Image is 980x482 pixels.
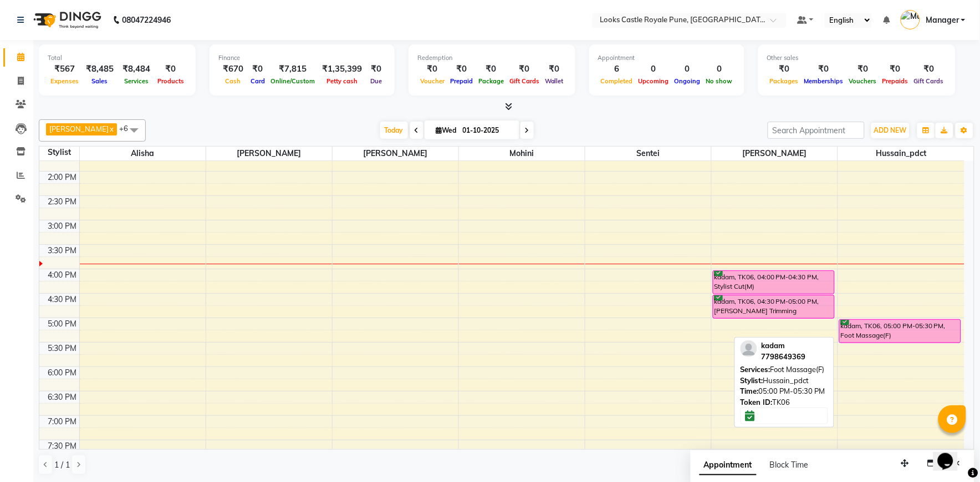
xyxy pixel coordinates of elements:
div: Appointment [598,53,736,63]
div: 3:00 PM [46,220,79,232]
span: Prepaid [447,77,476,85]
div: ₹0 [542,63,566,76]
span: 1 / 1 [54,459,70,471]
div: TK06 [741,397,828,408]
div: 0 [672,63,703,76]
span: No show [703,77,736,85]
span: Upcoming [636,77,672,85]
span: Vouchers [846,77,880,85]
div: ₹0 [507,63,542,76]
div: 6:30 PM [46,391,79,403]
span: Completed [598,77,636,85]
div: 0 [703,63,736,76]
span: Gift Cards [507,77,542,85]
span: Appointment [700,455,757,475]
div: Redemption [417,53,566,63]
span: Expenses [48,77,81,85]
span: Online/Custom [268,77,318,85]
div: ₹0 [155,63,187,76]
div: ₹0 [248,63,268,76]
div: ₹0 [880,63,911,76]
input: Search Appointment [768,122,865,139]
span: Packages [767,77,802,85]
div: ₹0 [366,63,386,76]
div: ₹0 [802,63,846,76]
div: 5:00 PM [46,318,79,330]
div: kadam, TK06, 04:30 PM-05:00 PM, [PERSON_NAME] Trimming [713,295,834,318]
input: 2025-10-01 [460,122,515,139]
span: Mohini [459,147,585,160]
div: 6:00 PM [46,367,79,379]
div: 7798649369 [762,352,806,363]
div: 2:30 PM [46,196,79,208]
span: Wed [433,126,460,134]
span: Gift Cards [911,77,947,85]
div: ₹0 [767,63,802,76]
span: kadam [762,341,785,350]
span: Block Time [770,460,809,470]
span: Sentei [585,147,711,160]
span: Stylist: [741,376,763,385]
span: Foot Massage(F) [770,365,825,374]
span: Cash [223,77,244,85]
span: Hussain_pdct [838,147,964,160]
span: Products [155,77,187,85]
span: Services: [741,365,770,374]
span: Card [248,77,268,85]
div: ₹567 [48,63,81,76]
span: Token ID: [741,398,773,406]
div: 05:00 PM-05:30 PM [741,386,828,397]
div: 7:30 PM [46,440,79,452]
span: Prepaids [880,77,911,85]
img: Manager [901,10,920,29]
div: kadam, TK06, 04:00 PM-04:30 PM, Stylist Cut(M) [713,271,834,294]
div: ₹670 [218,63,248,76]
div: Hussain_pdct [741,375,828,386]
span: Today [380,122,408,139]
div: ₹0 [417,63,447,76]
span: +6 [119,124,136,133]
span: Wallet [542,77,566,85]
b: 08047224946 [122,4,171,36]
div: ₹0 [911,63,947,76]
div: ₹1,35,399 [318,63,366,76]
a: x [109,124,114,133]
img: logo [28,4,104,36]
span: Ongoing [672,77,703,85]
div: 7:00 PM [46,416,79,428]
div: 4:00 PM [46,269,79,281]
span: Memberships [802,77,846,85]
div: 4:30 PM [46,294,79,305]
span: Services [121,77,151,85]
div: Other sales [767,53,947,63]
span: Voucher [417,77,447,85]
div: ₹0 [846,63,880,76]
div: ₹0 [447,63,476,76]
span: [PERSON_NAME] [49,124,109,133]
div: ₹8,485 [81,63,118,76]
span: Due [367,77,385,85]
div: ₹8,484 [118,63,155,76]
div: 6 [598,63,636,76]
span: ADD NEW [874,126,907,134]
span: Manager [926,14,959,26]
div: 0 [636,63,672,76]
span: Petty cash [324,77,360,85]
div: ₹7,815 [268,63,318,76]
span: [PERSON_NAME] [712,147,838,160]
span: Time: [741,386,759,395]
span: [PERSON_NAME] [333,147,458,160]
div: Total [48,53,187,63]
span: [PERSON_NAME] [206,147,332,160]
div: 2:00 PM [46,172,79,183]
div: Stylist [39,147,79,158]
div: ₹0 [476,63,507,76]
div: Finance [218,53,386,63]
img: profile [741,340,757,357]
span: Alisha [80,147,206,160]
span: Sales [89,77,111,85]
div: 5:30 PM [46,343,79,354]
div: 3:30 PM [46,245,79,257]
div: kadam, TK06, 05:00 PM-05:30 PM, Foot Massage(F) [840,320,961,343]
span: Package [476,77,507,85]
